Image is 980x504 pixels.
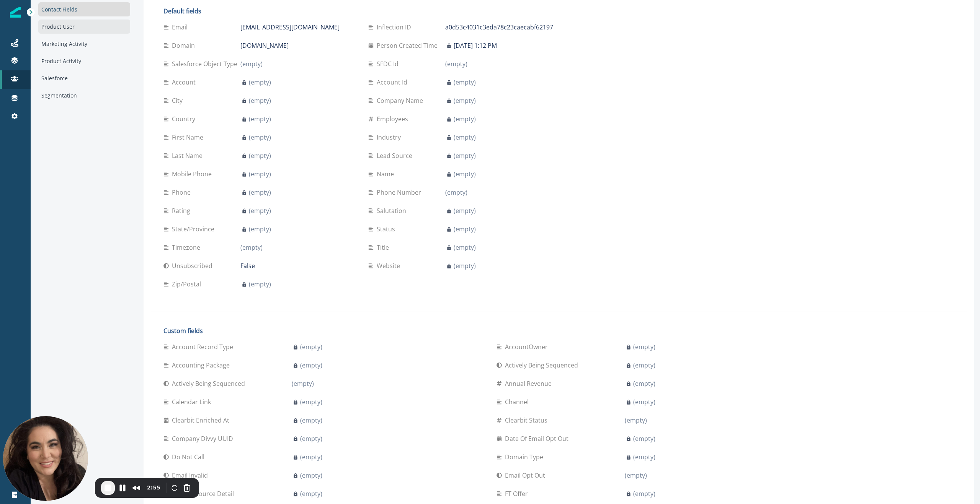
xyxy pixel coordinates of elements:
p: (empty) [633,434,655,443]
p: (empty) [300,471,322,480]
p: (empty) [249,78,271,87]
p: Industry [377,133,404,142]
p: (empty) [633,397,655,406]
div: Marketing Activity [38,37,130,51]
p: FT Offer [505,489,531,498]
p: Person Created Time [377,41,441,50]
p: Account Record Type [172,342,236,351]
p: (empty) [454,169,476,179]
p: (empty) [249,96,271,105]
p: Calendar Link [172,397,214,406]
p: Clearbit Enriched At [172,416,232,425]
p: Lead Source [377,151,415,160]
p: (empty) [633,361,655,370]
p: (empty) [300,434,322,443]
p: (empty) [633,452,655,462]
p: AccountOwner [505,342,551,351]
p: (empty) [292,379,314,388]
p: Domain [172,41,198,50]
p: (empty) [300,361,322,370]
p: (empty) [300,489,322,498]
p: (empty) [240,243,263,252]
p: (empty) [300,342,322,351]
p: Country [172,114,198,124]
p: Phone Number [377,188,424,197]
p: (empty) [300,452,322,462]
p: (empty) [454,206,476,215]
p: (empty) [633,489,655,498]
p: Company Divvy UUID [172,434,236,443]
p: Accounting Package [172,361,233,370]
p: Title [377,243,392,252]
p: (empty) [454,224,476,234]
p: Actively Being Sequenced [172,379,248,388]
div: Segmentation [38,88,130,102]
p: (empty) [300,397,322,406]
p: a0d53c4031c3eda78c23caecabf62197 [445,23,553,32]
p: Name [377,169,397,179]
div: Product Activity [38,54,130,68]
p: Zip/Postal [172,280,204,289]
div: Contact Fields [38,2,130,16]
div: Salesforce [38,71,130,85]
p: (empty) [249,224,271,234]
p: (empty) [240,59,263,68]
p: Employees [377,114,411,124]
p: [DATE] 1:12 PM [454,41,497,50]
p: SFDC Id [377,59,402,68]
p: (empty) [300,416,322,425]
p: Clearbit Status [505,416,550,425]
p: (empty) [625,471,647,480]
p: (empty) [454,114,476,124]
p: (empty) [454,96,476,105]
p: (empty) [445,188,467,197]
p: Last Name [172,151,206,160]
p: Website [377,261,403,270]
p: Salesforce Object Type [172,59,240,68]
p: (empty) [249,151,271,160]
p: (empty) [249,206,271,215]
p: (empty) [633,342,655,351]
p: Company Name [377,96,426,105]
p: Status [377,224,398,234]
p: Channel [505,397,532,406]
p: Date of Email Opt Out [505,434,572,443]
p: (empty) [454,243,476,252]
h2: Custom fields [163,327,817,335]
p: Email [172,23,191,32]
p: State/Province [172,224,217,234]
p: False [240,261,255,270]
p: Domain Type [505,452,546,462]
p: (empty) [249,280,271,289]
p: First Name [172,133,206,142]
p: Do Not Call [172,452,207,462]
p: (empty) [445,59,467,68]
img: Inflection [10,7,21,18]
p: (empty) [249,169,271,179]
p: Inflection ID [377,23,414,32]
p: (empty) [454,261,476,270]
p: Annual Revenue [505,379,555,388]
div: Product User [38,20,130,34]
p: (empty) [249,133,271,142]
p: [EMAIL_ADDRESS][DOMAIN_NAME] [240,23,340,32]
p: Account [172,78,199,87]
p: Timezone [172,243,203,252]
p: (empty) [633,379,655,388]
p: Account Id [377,78,410,87]
p: (empty) [625,416,647,425]
p: Email Invalid [172,471,211,480]
p: Actively Being Sequenced [505,361,581,370]
p: [DOMAIN_NAME] [240,41,289,50]
p: Email Opt Out [505,471,548,480]
p: (empty) [454,151,476,160]
p: Phone [172,188,194,197]
p: (empty) [454,78,476,87]
p: Mobile Phone [172,169,215,179]
p: Unsubscribed [172,261,216,270]
p: City [172,96,186,105]
h2: Default fields [163,8,560,15]
p: (empty) [249,114,271,124]
p: (empty) [249,188,271,197]
p: Rating [172,206,193,215]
